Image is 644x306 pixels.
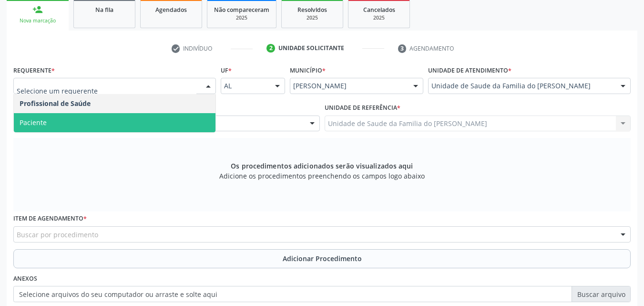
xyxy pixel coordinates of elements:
span: Adicionar Procedimento [283,253,362,264]
label: Unidade de atendimento [428,63,511,78]
div: 2025 [214,14,269,21]
label: Anexos [13,272,37,286]
span: Paciente [20,118,47,127]
button: Adicionar Procedimento [13,249,631,268]
span: AL [224,81,266,91]
span: Adicione os procedimentos preenchendo os campos logo abaixo [219,171,425,181]
div: 2025 [355,14,403,21]
label: Item de agendamento [13,211,87,226]
label: Requerente [13,63,55,78]
div: Nova marcação [13,17,62,24]
label: UF [221,63,232,78]
span: Na fila [95,6,113,14]
span: Agendados [155,6,187,14]
span: Unidade de Saude da Familia do [PERSON_NAME] [431,81,611,91]
input: Selecione um requerente [17,81,196,100]
span: Profissional de Saúde [20,99,91,108]
div: Unidade solicitante [278,44,344,53]
div: 2025 [288,14,336,21]
span: Não compareceram [214,6,269,14]
span: Buscar por procedimento [17,230,98,240]
label: Unidade de referência [325,101,400,116]
span: Os procedimentos adicionados serão visualizados aqui [231,161,413,171]
div: person_add [32,4,43,15]
label: Município [290,63,326,78]
span: Cancelados [363,6,395,14]
div: 2 [266,44,275,53]
span: Resolvidos [297,6,327,14]
span: [PERSON_NAME] [293,81,404,91]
